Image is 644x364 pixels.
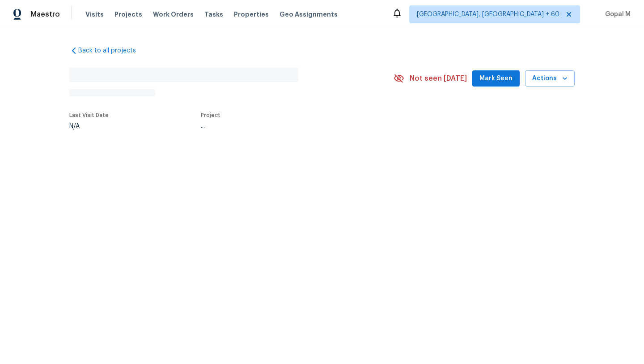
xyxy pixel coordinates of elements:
span: Work Orders [153,10,194,19]
button: Actions [525,70,575,87]
span: [GEOGRAPHIC_DATA], [GEOGRAPHIC_DATA] + 60 [417,10,559,19]
span: Gopal M [602,10,631,19]
div: N/A [69,123,109,130]
span: Not seen [DATE] [410,74,467,83]
span: Project [201,113,220,118]
span: Last Visit Date [69,113,109,118]
a: Back to all projects [69,46,155,55]
button: Mark Seen [472,70,520,87]
span: Projects [114,10,142,19]
span: Maestro [30,10,60,19]
span: Mark Seen [479,73,513,84]
span: Geo Assignments [280,10,338,19]
span: Tasks [204,11,223,17]
div: ... [201,123,373,130]
span: Properties [234,10,269,19]
span: Actions [532,73,568,84]
span: Visits [85,10,104,19]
